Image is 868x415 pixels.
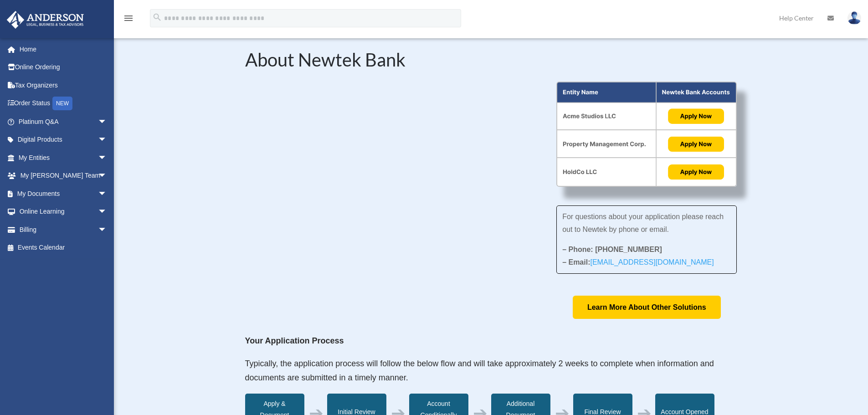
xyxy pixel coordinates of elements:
[152,12,162,22] i: search
[6,58,121,77] a: Online Ordering
[590,258,714,271] a: [EMAIL_ADDRESS][DOMAIN_NAME]
[98,113,116,131] span: arrow_drop_down
[123,16,134,24] a: menu
[123,13,134,24] i: menu
[562,213,724,233] span: For questions about your application please reach out to Newtek by phone or email.
[245,82,529,241] iframe: NewtekOne and Newtek Bank's Partnership with Anderson Advisors
[6,167,121,185] a: My [PERSON_NAME] Teamarrow_drop_down
[52,97,72,110] div: NEW
[6,40,121,58] a: Home
[6,76,121,94] a: Tax Organizers
[562,246,662,253] strong: – Phone: [PHONE_NUMBER]
[98,149,116,167] span: arrow_drop_down
[6,94,121,113] a: Order StatusNEW
[98,220,116,239] span: arrow_drop_down
[98,167,116,185] span: arrow_drop_down
[6,203,121,221] a: Online Learningarrow_drop_down
[245,359,714,383] span: Typically, the application process will follow the below flow and will take approximately 2 weeks...
[98,131,116,149] span: arrow_drop_down
[4,11,87,29] img: Anderson Advisors Platinum Portal
[6,220,121,239] a: Billingarrow_drop_down
[6,131,121,149] a: Digital Productsarrow_drop_down
[245,51,737,73] h2: About Newtek Bank
[6,184,121,203] a: My Documentsarrow_drop_down
[245,336,344,345] strong: Your Application Process
[98,203,116,221] span: arrow_drop_down
[562,258,714,271] strong: – Email:
[6,239,121,257] a: Events Calendar
[556,82,737,187] img: About Partnership Graphic (3)
[6,149,121,167] a: My Entitiesarrow_drop_down
[6,113,121,131] a: Platinum Q&Aarrow_drop_down
[98,184,116,203] span: arrow_drop_down
[573,296,721,319] a: Learn More About Other Solutions
[847,11,861,25] img: User Pic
